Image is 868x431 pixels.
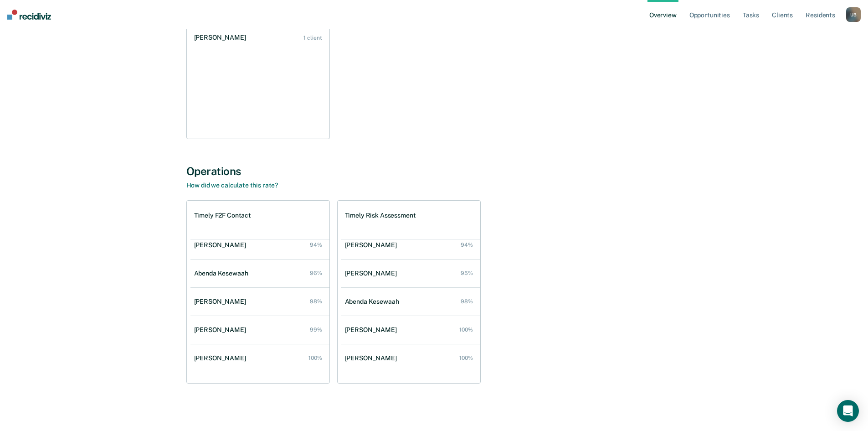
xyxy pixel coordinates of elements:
[194,326,250,334] div: [PERSON_NAME]
[186,165,682,178] div: Operations
[194,212,251,219] h1: Timely F2F Contact
[345,212,416,219] h1: Timely Risk Assessment
[341,260,480,286] a: [PERSON_NAME] 95%
[190,232,329,258] a: [PERSON_NAME] 94%
[345,241,401,249] div: [PERSON_NAME]
[341,232,480,258] a: [PERSON_NAME] 94%
[459,355,473,361] div: 100%
[345,354,401,362] div: [PERSON_NAME]
[459,327,473,333] div: 100%
[345,298,403,306] div: Abenda Kesewaah
[308,355,322,361] div: 100%
[194,298,250,306] div: [PERSON_NAME]
[194,34,250,42] div: [PERSON_NAME]
[7,10,51,20] img: Recidiviz
[194,354,250,362] div: [PERSON_NAME]
[345,270,401,277] div: [PERSON_NAME]
[190,317,329,343] a: [PERSON_NAME] 99%
[190,25,329,51] a: [PERSON_NAME] 1 client
[303,35,322,41] div: 1 client
[310,327,322,333] div: 99%
[310,270,322,276] div: 96%
[310,242,322,248] div: 94%
[190,260,329,286] a: Abenda Kesewaah 96%
[345,326,401,334] div: [PERSON_NAME]
[846,7,861,22] div: U B
[190,345,329,371] a: [PERSON_NAME] 100%
[190,289,329,315] a: [PERSON_NAME] 98%
[461,270,473,276] div: 95%
[186,182,278,189] a: How did we calculate this rate?
[461,242,473,248] div: 94%
[341,289,480,315] a: Abenda Kesewaah 98%
[341,345,480,371] a: [PERSON_NAME] 100%
[194,241,250,249] div: [PERSON_NAME]
[341,317,480,343] a: [PERSON_NAME] 100%
[461,298,473,305] div: 98%
[194,270,252,277] div: Abenda Kesewaah
[837,400,859,422] div: Open Intercom Messenger
[846,7,861,22] button: UB
[310,298,322,305] div: 98%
